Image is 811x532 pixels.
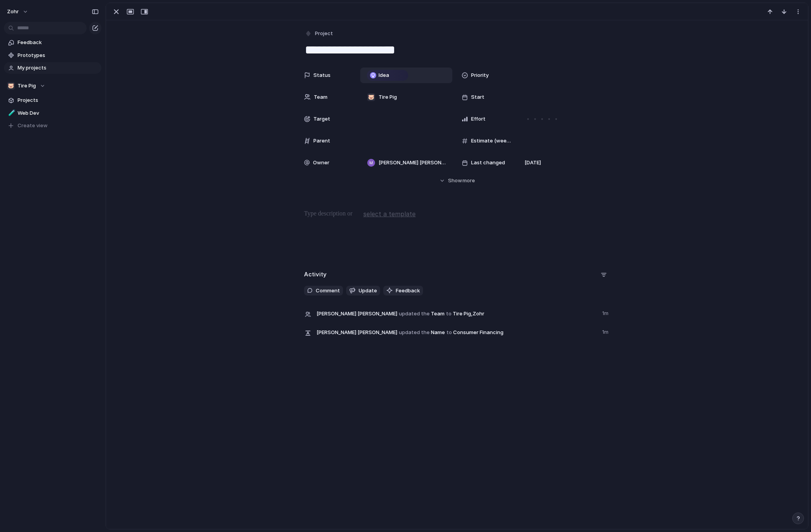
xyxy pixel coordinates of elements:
h2: Activity [304,270,327,279]
span: Status [313,71,331,79]
span: [PERSON_NAME] [PERSON_NAME] [317,329,397,336]
span: [DATE] [525,159,541,167]
span: Priority [471,71,489,79]
span: Prototypes [18,52,99,59]
div: 🐷 [367,93,375,101]
span: Update [359,287,377,295]
span: select a template [363,209,416,219]
span: Create view [18,122,48,130]
span: Comment [316,287,340,295]
button: Feedback [383,286,423,296]
span: Tire Pig [379,93,397,101]
span: [PERSON_NAME] [PERSON_NAME] [317,310,397,318]
span: Idea [379,71,389,79]
button: 🐷Tire Pig [4,80,101,92]
span: My projects [18,64,99,72]
span: Parent [313,137,330,145]
a: Projects [4,94,101,106]
span: 1m [602,327,610,336]
span: Target [313,115,330,123]
button: Showmore [304,174,610,188]
button: zohr [4,5,32,18]
span: zohr [7,8,19,16]
button: Update [346,286,380,296]
a: My projects [4,62,101,74]
span: Feedback [396,287,420,295]
a: Prototypes [4,50,101,61]
div: 🧪 [8,109,14,117]
span: [PERSON_NAME] [PERSON_NAME] [379,159,446,167]
span: Feedback [18,39,99,46]
span: Team [314,93,327,101]
span: Effort [471,115,486,123]
span: updated the [399,329,430,336]
button: select a template [362,208,417,220]
span: Last changed [471,159,505,167]
span: to [446,310,452,318]
span: Projects [18,96,99,104]
span: Show [448,177,462,185]
button: 🧪 [7,109,15,117]
span: Team [317,308,598,319]
span: Web Dev [18,109,99,117]
span: Owner [313,159,329,167]
button: Comment [304,286,343,296]
button: Project [303,28,335,39]
button: Create view [4,120,101,132]
a: 🧪Web Dev [4,107,101,119]
div: 🐷 [7,82,15,90]
span: Estimate (weeks) [471,137,512,145]
a: Feedback [4,37,101,48]
span: Tire Pig , Zohr [453,310,484,318]
span: Tire Pig [18,82,36,90]
span: Start [471,93,484,101]
span: more [462,177,475,185]
span: 1m [602,308,610,317]
span: updated the [399,310,430,318]
span: Name Consumer Financing [317,327,598,338]
span: to [446,329,452,336]
span: Project [315,30,333,37]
